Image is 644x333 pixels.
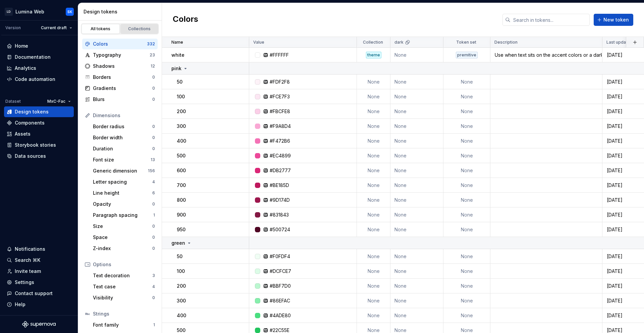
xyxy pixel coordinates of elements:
[270,108,290,115] div: #FBCFE8
[177,152,185,159] p: 500
[270,283,291,289] div: #BBF7D0
[443,89,490,104] td: None
[4,140,74,150] a: Storybook stories
[443,104,490,119] td: None
[93,190,152,196] div: Line height
[443,249,490,264] td: None
[15,246,45,252] div: Notifications
[177,226,185,233] p: 950
[93,234,152,241] div: Space
[443,308,490,323] td: None
[394,40,404,45] p: dark
[93,145,152,152] div: Duration
[357,249,390,264] td: None
[456,40,476,45] p: Token set
[270,79,290,85] div: #FDF2F8
[357,163,390,178] td: None
[390,308,443,323] td: None
[270,182,289,189] div: #BE185D
[15,142,56,148] div: Storybook stories
[443,163,490,178] td: None
[177,93,185,100] p: 100
[47,99,65,104] span: MxC-Fac
[152,235,155,240] div: 0
[4,244,74,254] button: Notifications
[4,151,74,161] a: Data sources
[93,179,152,185] div: Letter spacing
[151,63,155,69] div: 12
[15,8,44,15] div: Lumina Web
[357,207,390,222] td: None
[82,94,158,105] a: Blurs0
[15,54,51,60] div: Documentation
[443,222,490,237] td: None
[93,96,152,103] div: Blurs
[357,293,390,308] td: None
[443,207,490,222] td: None
[511,14,590,26] input: Search in tokens...
[93,261,155,268] div: Options
[41,25,67,31] span: Current draft
[93,85,152,92] div: Gradients
[152,146,155,151] div: 0
[171,240,185,246] p: green
[148,168,155,174] div: 156
[15,268,41,275] div: Invite team
[15,43,28,49] div: Home
[177,268,185,275] p: 100
[390,193,443,207] td: None
[171,52,184,58] p: white
[152,124,155,129] div: 0
[15,279,34,286] div: Settings
[357,222,390,237] td: None
[390,48,443,62] td: None
[177,138,186,144] p: 400
[270,211,289,218] div: #831843
[390,279,443,293] td: None
[84,8,159,15] div: Design tokens
[93,112,155,119] div: Dimensions
[152,201,155,207] div: 0
[177,283,186,289] p: 200
[4,288,74,299] button: Contact support
[4,255,74,266] button: Search ⌘K
[5,8,13,16] div: LD
[151,157,155,162] div: 13
[171,65,181,72] p: pink
[390,148,443,163] td: None
[357,119,390,134] td: None
[93,311,155,317] div: Strings
[93,41,147,47] div: Colors
[177,123,186,130] p: 300
[90,243,158,254] a: Z-index0
[390,119,443,134] td: None
[4,52,74,62] a: Documentation
[270,167,291,174] div: #DB2777
[22,321,56,328] svg: Supernova Logo
[357,134,390,148] td: None
[390,222,443,237] td: None
[82,83,158,94] a: Gradients0
[15,76,55,83] div: Code automation
[390,249,443,264] td: None
[270,197,290,203] div: #9D174D
[90,281,158,292] a: Text case4
[173,14,198,26] h2: Colors
[270,152,291,159] div: #EC4899
[390,75,443,89] td: None
[5,25,21,31] div: Version
[177,108,186,115] p: 200
[90,165,158,176] a: Generic dimension156
[90,177,158,187] a: Letter spacing4
[270,253,290,260] div: #F0FDF4
[443,264,490,279] td: None
[38,23,75,33] button: Current draft
[270,138,290,144] div: #F472B6
[177,167,186,174] p: 600
[443,178,490,193] td: None
[152,224,155,229] div: 0
[357,148,390,163] td: None
[93,223,152,230] div: Size
[15,108,49,115] div: Design tokens
[90,143,158,154] a: Duration0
